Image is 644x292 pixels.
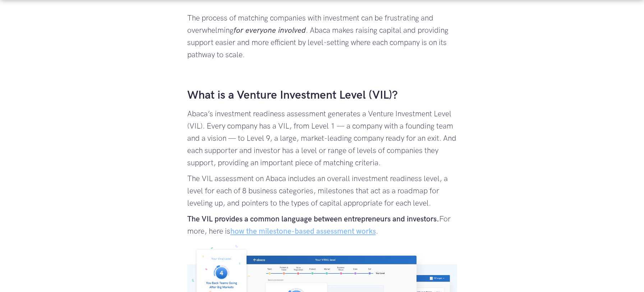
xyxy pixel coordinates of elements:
[187,108,457,169] p: Abaca’s investment readiness assessment generates a Venture Investment Level (VIL). Every company...
[234,26,306,35] em: for everyone involved
[187,68,457,104] h2: What is a Venture Investment Level (VIL)?
[187,173,457,210] p: The VIL assessment on Abaca includes an overall investment readiness level, a level for each of 8...
[187,215,439,224] strong: The VIL provides a common language between entrepreneurs and investors.
[230,227,376,236] a: how the milestone-based assessment works
[187,213,457,238] p: For more, here is .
